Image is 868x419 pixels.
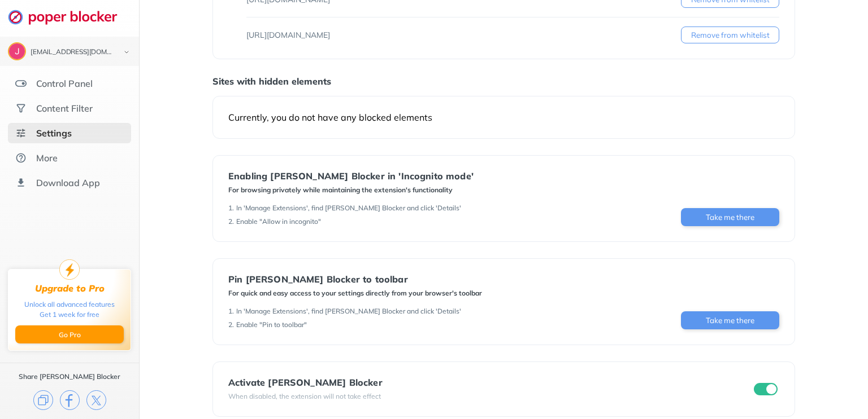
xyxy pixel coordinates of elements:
div: Enable "Allow in incognito" [236,217,321,226]
div: 2 . [228,217,234,226]
div: For quick and easy access to your settings directly from your browser's toolbar [228,289,482,298]
img: features.svg [15,78,27,89]
div: Activate [PERSON_NAME] Blocker [228,377,383,387]
div: Control Panel [36,78,93,89]
img: logo-webpage.svg [8,9,129,25]
div: Settings [36,127,72,139]
button: Take me there [681,311,779,329]
div: Upgrade to Pro [35,283,105,294]
div: Sites with hidden elements [212,76,795,87]
div: Currently, you do not have any blocked elements [228,112,779,123]
div: 1 . [228,204,234,213]
img: settings-selected.svg [15,127,27,139]
img: favicons [228,30,237,39]
img: x.svg [86,390,106,410]
div: jerrys@bairdandwilson.com [31,48,114,56]
div: Content Filter [36,103,93,114]
img: facebook.svg [60,390,80,410]
div: 1 . [228,307,234,316]
button: Take me there [681,208,779,226]
button: Remove from whitelist [681,27,779,43]
img: ACg8ocJxJAEgs9QkahZO8ZOoDW5LvuiEM1Qum7kw3Hvcdw01uRL1ow=s96-c [9,43,25,59]
div: Enabling [PERSON_NAME] Blocker in 'Incognito mode' [228,171,474,181]
div: More [36,152,58,164]
img: copy.svg [33,390,53,410]
button: Go Pro [15,325,124,343]
img: chevron-bottom-black.svg [120,46,133,58]
div: Get 1 week for free [40,310,99,320]
div: In 'Manage Extensions', find [PERSON_NAME] Blocker and click 'Details' [236,307,461,316]
div: Share [PERSON_NAME] Blocker [19,372,120,381]
img: about.svg [15,152,27,164]
img: social.svg [15,103,27,114]
div: When disabled, the extension will not take effect [228,392,383,401]
div: Enable "Pin to toolbar" [236,320,307,329]
div: [URL][DOMAIN_NAME] [246,29,330,41]
div: 2 . [228,320,234,329]
img: upgrade-to-pro.svg [59,259,80,280]
div: Unlock all advanced features [24,299,115,310]
div: Download App [36,177,100,188]
img: download-app.svg [15,177,27,188]
div: In 'Manage Extensions', find [PERSON_NAME] Blocker and click 'Details' [236,204,461,213]
div: For browsing privately while maintaining the extension's functionality [228,186,474,195]
div: Pin [PERSON_NAME] Blocker to toolbar [228,274,482,284]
